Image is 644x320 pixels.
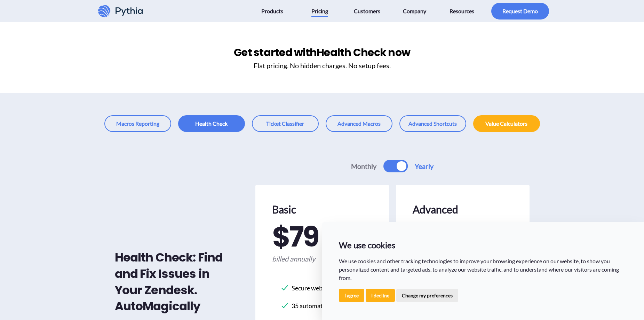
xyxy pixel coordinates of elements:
p: We use cookies and other tracking technologies to improve your browsing experience on our website... [339,257,628,282]
span: Products [261,6,283,17]
li: Secure web dashboard [280,281,364,296]
button: Change my preferences [396,289,458,302]
span: billed annually [272,253,372,264]
span: Company [403,6,426,17]
span: Resources [450,6,474,17]
h2: Advanced [413,202,513,217]
li: 35 automated checks [280,298,364,313]
span: Pricing [311,6,328,17]
button: I agree [339,289,364,302]
label: Yearly [415,161,434,171]
h2: Health Check: Find and Fix Issues in Your Zendesk. AutoMagically [115,249,226,314]
label: Monthly [351,161,376,171]
p: We use cookies [339,239,628,251]
span: Customers [354,6,380,17]
button: I decline [366,289,395,302]
h2: Basic [272,202,372,217]
span: $ 79 [272,223,318,251]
